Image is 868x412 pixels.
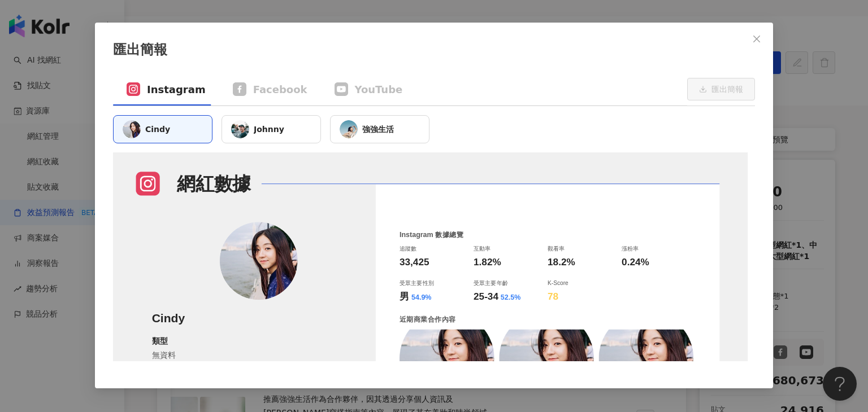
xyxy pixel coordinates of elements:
span: YouTube [355,82,403,97]
span: Johnny [254,125,284,134]
span: 78 [548,290,558,301]
img: post thumbnail [599,329,694,388]
img: Instagram [136,172,160,195]
span: 33,425 [400,256,429,267]
span: Cindy [145,125,170,134]
span: 0.24% [622,256,649,267]
div: 無資料 [152,350,366,361]
div: 類型 [152,335,366,347]
div: Instagram 數據總覽 [400,230,696,239]
span: Facebook [253,82,307,97]
div: 互動率 [474,244,548,252]
button: Close [745,28,768,50]
img: KOL Avatar [123,120,141,138]
span: 近期商業合作內容 [400,315,456,322]
div: 漲粉率 [622,244,696,252]
img: post thumbnail [499,329,594,388]
span: 52.5% [501,293,520,300]
img: KOL Avatar [340,120,358,138]
span: 54.9% [411,293,431,300]
div: 匯出簡報 [113,41,755,60]
span: 18.2% [548,256,575,267]
div: 受眾主要性別 [400,279,474,287]
span: 男 [400,290,409,301]
span: 強強生活 [362,125,394,134]
div: 受眾主要年齡 [474,279,548,287]
div: Cindy [152,310,366,327]
img: post thumbnail [400,329,494,388]
span: close [752,34,761,43]
div: 追蹤數 [400,244,474,252]
span: 1.82% [474,256,501,267]
span: 25-34 [474,290,498,301]
img: KOL Avatar [231,120,249,138]
div: K-Score [548,279,622,287]
div: 觀看率 [548,244,622,252]
span: Instagram [147,82,206,97]
div: 網紅數據 [177,169,251,200]
img: kol thumbnail [220,222,298,300]
button: 匯出簡報 [687,78,755,100]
